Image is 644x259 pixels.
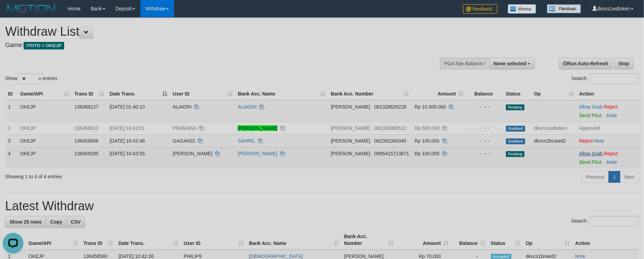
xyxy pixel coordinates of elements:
a: Note [607,113,617,118]
span: [DATE] 01:40:10 [110,104,145,110]
a: 1 [609,171,620,183]
td: · [576,134,641,147]
td: OKEJP [18,134,72,147]
span: Rp 100.000 [415,138,439,144]
td: 3 [5,134,18,147]
a: Stop [614,58,634,69]
div: - - - [469,125,501,132]
label: Search: [572,74,639,84]
a: [PERSON_NAME] [238,151,277,156]
span: GAGAK02 [173,138,195,144]
a: Reject [579,138,593,144]
span: [PERSON_NAME] [331,125,370,131]
th: Trans ID: activate to sort column ascending [81,230,116,250]
td: OKEJP [18,100,72,122]
img: Button%20Memo.svg [508,4,537,14]
span: None selected [494,61,527,66]
span: [PERSON_NAME] [331,151,370,156]
th: ID [5,88,18,100]
div: Showing 1 to 4 of 4 entries [5,170,263,180]
td: Approved [576,122,641,134]
input: Search: [590,74,639,84]
span: [PERSON_NAME] [344,254,383,259]
span: [PERSON_NAME] [331,138,370,144]
button: Open LiveChat chat widget [3,3,23,23]
th: Op: activate to sort column ascending [523,230,573,250]
th: Date Trans.: activate to sort column descending [107,88,170,100]
div: PGA Site Balance / [440,58,489,69]
span: Copy [50,219,62,225]
a: Send PGA [579,159,601,165]
a: Previous [582,171,609,183]
th: Status [503,88,531,100]
span: [PERSON_NAME] [173,151,212,156]
span: 136459006 [74,138,99,144]
label: Search: [572,216,639,226]
td: · [576,147,641,168]
span: 136459285 [74,151,99,156]
a: Run Auto-Refresh [559,58,613,69]
td: OKEJP [18,147,72,168]
td: 4 [5,147,18,168]
th: Action [576,88,641,100]
a: Next [620,171,639,183]
span: PRAMANA [173,125,196,131]
th: Bank Acc. Name: activate to sort column ascending [235,88,328,100]
label: Show entries [5,74,57,84]
span: 136388127 [74,104,99,110]
button: None selected [490,58,535,69]
th: Op: activate to sort column ascending [531,88,576,100]
a: Send PGA [579,113,601,118]
h4: Game: [5,42,423,49]
a: Allow Grab [579,151,602,156]
td: 2 [5,122,18,134]
span: Pending [506,104,525,110]
th: Game/API: activate to sort column ascending [26,230,81,250]
a: CSV [66,216,85,228]
span: Rp 500.000 [415,125,439,131]
img: MOTION_logo.png [5,3,57,14]
td: dkocs2bcawd2 [531,134,576,147]
span: Show 25 rows [10,219,42,225]
a: Reject [604,104,618,110]
a: Note [594,138,605,144]
th: Date Trans.: activate to sort column ascending [116,230,181,250]
span: [DATE] 10:42:48 [110,138,145,144]
span: Rp 100.000 [415,151,439,156]
th: Amount: activate to sort column ascending [396,230,451,250]
select: Showentries [17,74,43,84]
td: 1 [5,100,18,122]
span: Rp 10.000.000 [415,104,446,110]
th: Bank Acc. Name: activate to sort column ascending [246,230,341,250]
img: panduan.png [547,4,581,13]
span: [DATE] 10:42:01 [110,125,145,131]
span: [DATE] 10:43:55 [110,151,145,156]
td: OKEJP [18,122,72,134]
a: ALIADIN [238,104,256,110]
a: Reject [604,151,618,156]
span: [PERSON_NAME] [331,104,370,110]
th: User ID: activate to sort column ascending [170,88,235,100]
span: · [579,151,604,156]
span: Copy 0895415713871 to clipboard [375,151,409,156]
th: Bank Acc. Number: activate to sort column ascending [341,230,396,250]
th: Status: activate to sort column ascending [488,230,523,250]
th: Balance: activate to sort column ascending [451,230,488,250]
th: Action [573,230,639,250]
h1: Latest Withdraw [5,199,639,213]
input: Search: [590,216,639,226]
th: Balance [466,88,503,100]
span: Copy 081328626228 to clipboard [375,104,406,110]
span: ITOTO > OKEJP [24,42,64,49]
div: - - - [469,103,501,110]
span: ALIADIN [173,104,191,110]
img: Feedback.jpg [463,4,497,14]
span: Copy 082382360340 to clipboard [375,138,406,144]
a: Copy [46,216,67,228]
td: · [576,100,641,122]
th: Game/API: activate to sort column ascending [18,88,72,100]
h1: Withdraw List [5,25,423,38]
a: [PERSON_NAME] [238,125,277,131]
th: Trans ID: activate to sort column ascending [72,88,107,100]
div: - - - [469,137,501,144]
